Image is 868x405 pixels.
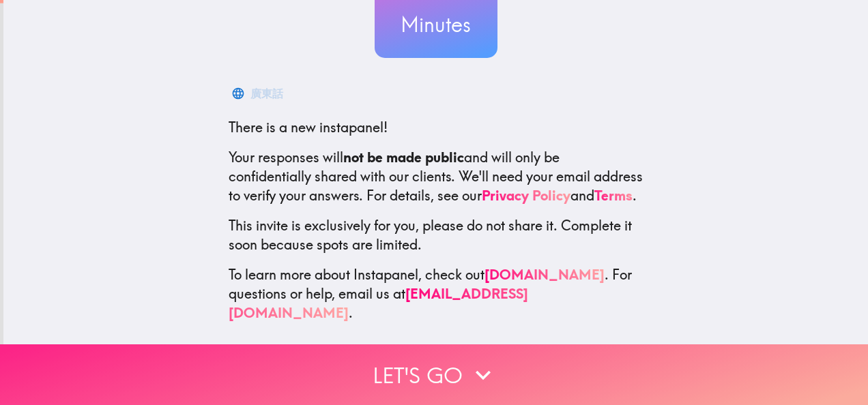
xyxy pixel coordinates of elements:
span: There is a new instapanel! [229,119,388,136]
p: Your responses will and will only be confidentially shared with our clients. We'll need your emai... [229,148,643,205]
a: Terms [594,187,633,204]
p: This invite is exclusively for you, please do not share it. Complete it soon because spots are li... [229,216,643,254]
button: 廣東話 [229,80,289,107]
a: Privacy Policy [482,187,570,204]
a: [EMAIL_ADDRESS][DOMAIN_NAME] [229,285,528,321]
h3: Minutes [375,10,497,39]
b: not be made public [343,149,464,166]
p: To learn more about Instapanel, check out . For questions or help, email us at . [229,265,643,322]
a: [DOMAIN_NAME] [484,266,605,283]
div: 廣東話 [250,84,283,103]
